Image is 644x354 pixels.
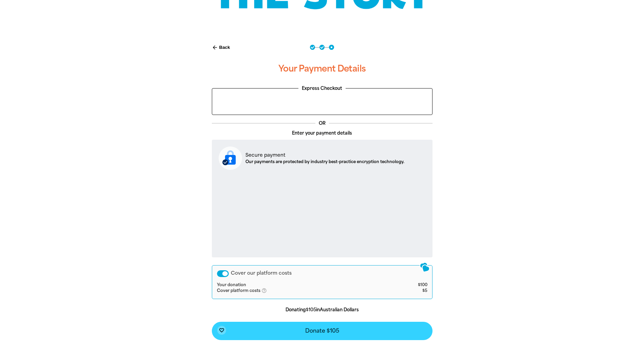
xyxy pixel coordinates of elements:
[217,270,229,277] button: Cover our platform costs
[209,42,233,53] button: Back
[212,58,433,80] h3: Your Payment Details
[212,130,433,137] p: Enter your payment details
[245,159,404,165] p: Our payments are protected by industry best-practice encryption technology.
[217,175,427,252] iframe: Secure payment input frame
[306,307,316,312] b: $105
[217,288,394,294] td: Cover platform costs
[305,328,339,334] span: Donate $105
[212,307,433,313] p: Donating in Australian Dollars
[217,282,394,288] td: Your donation
[394,288,427,294] td: $5
[298,85,346,92] legend: Express Checkout
[394,282,427,288] td: $100
[319,45,325,50] button: Navigate to step 2 of 3 to enter your details
[310,45,315,50] button: Navigate to step 1 of 3 to enter your donation amount
[216,92,429,111] iframe: PayPal-paypal
[245,152,404,159] p: Secure payment
[212,322,433,340] button: favorite_borderDonate $105
[212,44,218,51] i: arrow_back
[261,288,272,293] i: help_outlined
[315,120,329,127] p: OR
[219,328,224,333] i: favorite_border
[329,45,334,50] button: Navigate to step 3 of 3 to enter your payment details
